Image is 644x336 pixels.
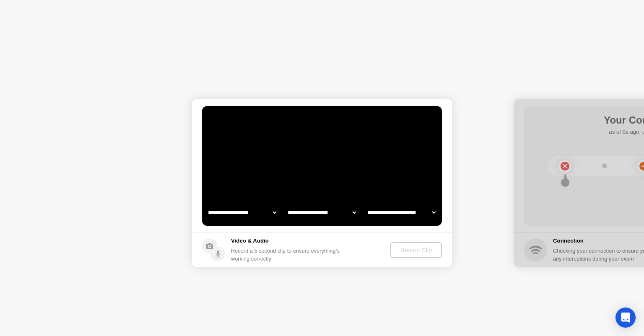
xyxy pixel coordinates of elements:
div: Record Clip [394,247,439,253]
button: Record Clip [390,242,442,258]
div: Open Intercom Messenger [615,308,636,328]
select: Available cameras [206,204,278,221]
select: Available microphones [366,204,437,221]
div: Record a 5 second clip to ensure everything’s working correctly [231,247,343,263]
select: Available speakers [286,204,358,221]
h5: Video & Audio [231,237,343,245]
